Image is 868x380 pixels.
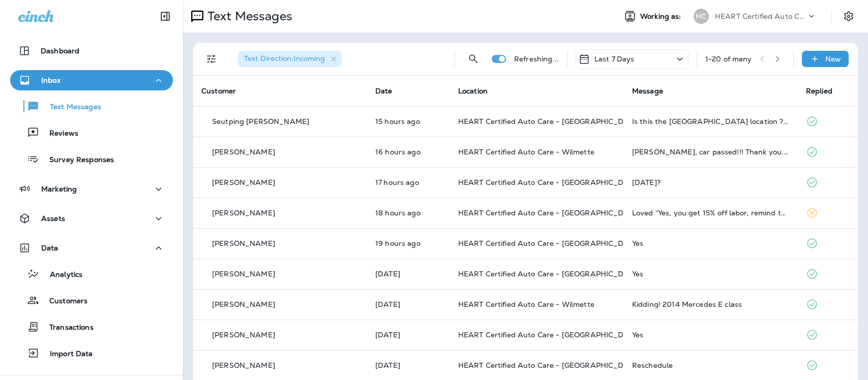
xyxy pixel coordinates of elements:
p: Aug 27, 2025 11:32 PM [375,270,442,278]
span: HEART Certified Auto Care - [GEOGRAPHIC_DATA] [458,330,641,339]
p: HEART Certified Auto Care [715,12,806,20]
button: Filters [201,49,222,69]
p: [PERSON_NAME] [212,148,275,156]
button: Marketing [10,179,173,199]
span: Customer [201,86,236,96]
p: Reviews [39,129,78,139]
p: [PERSON_NAME] [212,331,275,339]
span: HEART Certified Auto Care - [GEOGRAPHIC_DATA] [458,361,641,370]
p: Import Data [40,350,93,359]
span: Replied [806,86,832,96]
p: Customers [39,297,87,306]
button: Customers [10,290,173,311]
div: Yes [632,331,790,339]
button: Text Messages [10,96,173,117]
p: Aug 28, 2025 12:15 PM [375,148,442,156]
button: Assets [10,208,173,229]
p: Dashboard [41,47,79,55]
span: HEART Certified Auto Care - Wilmette [458,147,594,156]
span: HEART Certified Auto Care - [GEOGRAPHIC_DATA] [458,239,641,248]
span: HEART Certified Auto Care - [GEOGRAPHIC_DATA] [458,178,641,187]
button: Dashboard [10,41,173,61]
span: Working as: [640,12,683,21]
span: HEART Certified Auto Care - [GEOGRAPHIC_DATA] [458,117,641,126]
p: Text Messages [40,103,101,112]
button: Inbox [10,70,173,90]
span: HEART Certified Auto Care - [GEOGRAPHIC_DATA] [458,208,641,217]
span: Text Direction : Incoming [244,54,325,63]
div: Kidding! 2014 Mercedes E class [632,300,790,308]
span: Location [458,86,488,96]
p: Inbox [41,76,61,84]
button: Analytics [10,263,173,284]
p: [PERSON_NAME] [212,209,275,217]
div: 1 - 20 of many [705,55,752,63]
button: Import Data [10,342,173,364]
span: HEART Certified Auto Care - Wilmette [458,300,594,309]
p: Aug 28, 2025 10:26 AM [375,209,442,217]
p: Aug 27, 2025 04:28 PM [375,300,442,308]
p: Data [41,244,58,252]
p: Aug 28, 2025 11:20 AM [375,178,442,186]
button: Collapse Sidebar [151,6,179,26]
button: Reviews [10,122,173,143]
p: Aug 28, 2025 01:31 PM [375,117,442,125]
p: Analytics [40,270,82,280]
div: Yes [632,239,790,247]
div: Armando, car passed!!! Thank you. Have a great weekend! [632,148,790,156]
p: Aug 28, 2025 09:10 AM [375,239,442,247]
p: Marketing [41,185,77,193]
span: Message [632,86,663,96]
p: Refreshing... [514,55,559,63]
div: Text Direction:Incoming [238,51,342,67]
p: Seutping [PERSON_NAME] [212,117,309,125]
p: Survey Responses [39,155,114,165]
button: Search Messages [463,49,484,69]
div: Loved “Yes, you get 15% off labor, remind the team when you check in on the 15th. You would pay w... [632,209,790,217]
button: Data [10,238,173,258]
p: [PERSON_NAME] [212,300,275,308]
div: HC [694,9,709,24]
button: Transactions [10,316,173,337]
p: Last 7 Days [594,55,635,63]
button: Settings [840,7,858,25]
p: [PERSON_NAME] [212,239,275,247]
p: Aug 27, 2025 09:23 AM [375,361,442,369]
p: Aug 27, 2025 09:46 AM [375,331,442,339]
button: Survey Responses [10,148,173,170]
div: Today? [632,178,790,186]
p: [PERSON_NAME] [212,270,275,278]
p: New [825,55,841,63]
span: HEART Certified Auto Care - [GEOGRAPHIC_DATA] [458,269,641,278]
p: [PERSON_NAME] [212,361,275,369]
p: Transactions [39,323,94,333]
p: Assets [41,214,65,223]
span: Date [375,86,393,96]
p: Text Messages [203,9,292,24]
div: Reschedule [632,361,790,369]
p: [PERSON_NAME] [212,178,275,186]
div: Yes [632,270,790,278]
div: Is this the Evanston location ? I will need a drive back to work. [632,117,790,125]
